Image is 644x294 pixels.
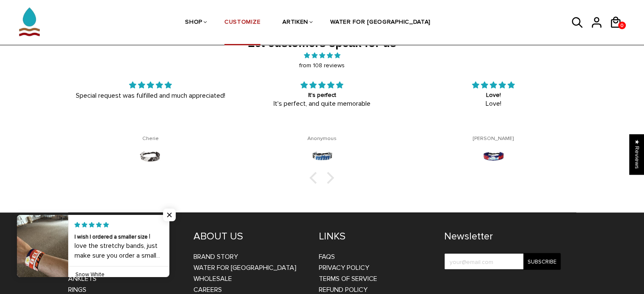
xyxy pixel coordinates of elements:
[193,252,238,261] a: BRAND STORY
[630,134,644,174] div: Click to open Judge.me floating reviews tab
[68,274,97,283] a: Anklets
[75,80,226,91] div: 5 stars
[246,136,398,142] div: Anonymous
[444,253,561,269] input: your@email.com
[418,136,569,142] div: [PERSON_NAME]
[319,285,368,294] a: Refund Policy
[224,0,260,45] a: CUSTOMIZE
[185,0,202,45] a: SHOP
[138,144,162,168] img: Not Today
[330,0,431,45] a: WATER FOR [GEOGRAPHIC_DATA]
[319,230,431,242] h4: LINKS
[482,144,506,168] img: Sydney 2025
[75,136,226,142] div: Cherie
[319,274,377,283] a: Terms of Service
[444,230,561,242] h4: Newsletter
[64,51,580,61] span: 4.91 stars
[618,22,626,29] a: 0
[75,91,226,100] p: Special request was fulfilled and much appreciated!
[418,80,569,91] div: 5 stars
[618,20,626,31] span: 0
[246,99,398,108] p: It's perfect, and quite memorable
[246,80,398,91] div: 5 stars
[193,230,306,242] h4: ABOUT US
[246,91,398,99] div: It's perfect
[68,285,86,294] a: Rings
[319,263,369,272] a: Privacy Policy
[163,209,176,221] span: Close popup widget
[193,274,232,283] a: WHOLESALE
[418,91,569,99] div: Love!
[319,252,335,261] a: FAQs
[193,285,222,294] a: CAREERS
[64,61,580,71] span: from 108 reviews
[193,263,296,272] a: WATER FOR [GEOGRAPHIC_DATA]
[282,0,308,45] a: ARTIKEN
[523,253,561,269] input: Subscribe
[310,144,334,168] img: Berlin 2025
[418,99,569,108] p: Love!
